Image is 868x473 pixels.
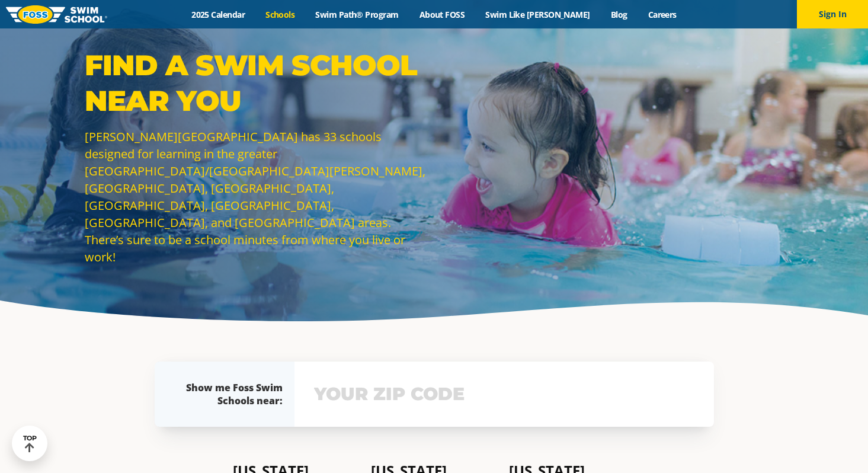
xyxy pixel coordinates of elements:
[6,5,107,24] img: FOSS Swim School Logo
[255,9,305,20] a: Schools
[85,47,428,119] p: Find a Swim School Near You
[305,9,409,20] a: Swim Path® Program
[178,381,283,407] div: Show me Foss Swim Schools near:
[638,9,687,20] a: Careers
[475,9,601,20] a: Swim Like [PERSON_NAME]
[600,9,638,20] a: Blog
[23,434,37,453] div: TOP
[311,377,697,411] input: YOUR ZIP CODE
[409,9,475,20] a: About FOSS
[85,128,428,266] p: [PERSON_NAME][GEOGRAPHIC_DATA] has 33 schools designed for learning in the greater [GEOGRAPHIC_DA...
[181,9,255,20] a: 2025 Calendar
